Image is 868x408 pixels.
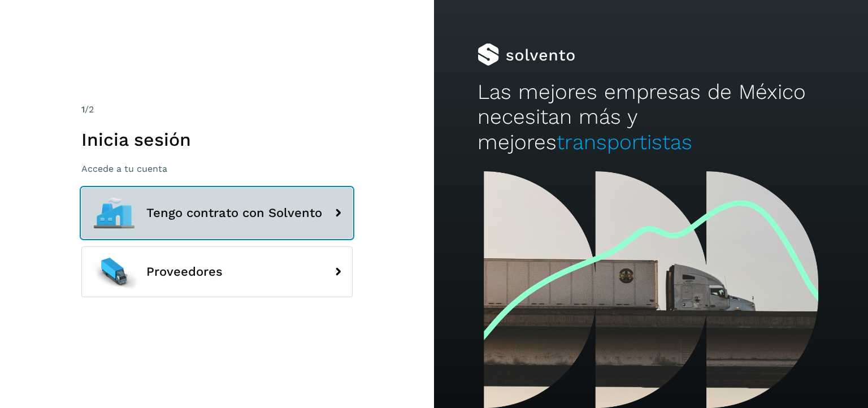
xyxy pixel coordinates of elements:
div: /2 [81,103,353,116]
button: Tengo contrato con Solvento [81,188,353,238]
button: Proveedores [81,246,353,297]
span: transportistas [557,130,692,154]
span: Proveedores [146,265,223,279]
h2: Las mejores empresas de México necesitan más y mejores [478,80,824,155]
span: Tengo contrato con Solvento [146,206,322,220]
p: Accede a tu cuenta [81,163,353,174]
span: 1 [81,104,85,115]
h1: Inicia sesión [81,129,353,150]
